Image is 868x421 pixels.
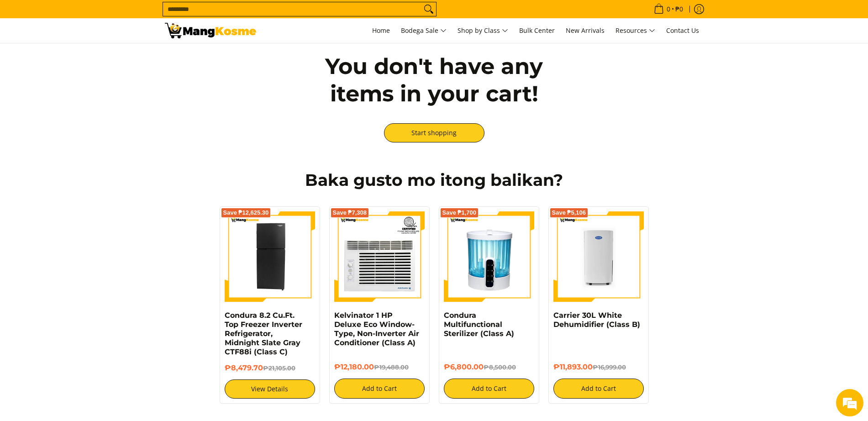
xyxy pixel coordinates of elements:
[651,4,686,14] span: •
[553,363,644,372] h6: ₱11,893.00
[519,26,555,35] span: Bulk Center
[444,211,534,302] img: Condura Multifunctional Sterilizer (Class A)
[374,363,409,371] del: ₱19,488.00
[442,210,477,216] span: Save ₱1,700
[263,364,295,372] del: ₱21,105.00
[666,26,699,35] span: Contact Us
[444,379,534,399] button: Add to Cart
[302,53,567,107] h2: You don't have any items in your cart!
[611,18,660,43] a: Resources
[552,210,586,216] span: Save ₱5,106
[444,311,514,338] a: Condura Multifunctional Sterilizer (Class A)
[334,311,419,347] a: Kelvinator 1 HP Deluxe Eco Window-Type, Non-Inverter Air Conditioner (Class A)
[334,379,425,399] button: Add to Cart
[225,379,315,399] a: View Details
[444,363,534,372] h6: ₱6,800.00
[265,18,704,43] nav: Main Menu
[396,18,451,43] a: Bodega Sale
[515,18,559,43] a: Bulk Center
[593,363,626,371] del: ₱16,999.00
[223,210,269,216] span: Save ₱12,625.30
[665,6,672,12] span: 0
[458,25,508,37] span: Shop by Class
[615,25,655,37] span: Resources
[421,2,436,16] button: Search
[674,6,684,12] span: ₱0
[561,18,609,43] a: New Arrivals
[566,26,605,35] span: New Arrivals
[165,23,256,38] img: Your Shopping Cart | Mang Kosme
[225,211,315,302] img: Condura 8.2 Cu.Ft. Top Freezer Inverter Refrigerator, Midnight Slate Gray CTF88i (Class C)
[333,210,367,216] span: Save ₱7,308
[553,311,640,329] a: Carrier 30L White Dehumidifier (Class B)
[334,363,425,372] h6: ₱12,180.00
[368,18,395,43] a: Home
[401,25,447,37] span: Bodega Sale
[372,26,390,35] span: Home
[384,123,484,142] a: Start shopping
[165,170,704,190] h2: Baka gusto mo itong balikan?
[225,363,315,373] h6: ₱8,479.70
[662,18,704,43] a: Contact Us
[553,211,644,302] img: carrier-30-liter-dehumidier-premium-full-view-mang-kosme
[334,211,425,302] img: Kelvinator 1 HP Deluxe Eco Window-Type, Non-Inverter Air Conditioner (Class A)
[225,311,302,356] a: Condura 8.2 Cu.Ft. Top Freezer Inverter Refrigerator, Midnight Slate Gray CTF88i (Class C)
[553,379,644,399] button: Add to Cart
[484,363,516,371] del: ₱8,500.00
[453,18,513,43] a: Shop by Class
